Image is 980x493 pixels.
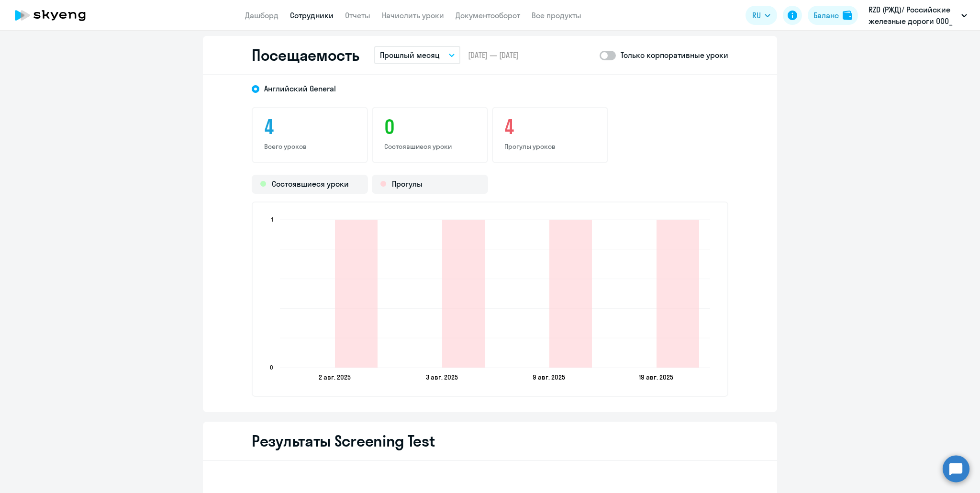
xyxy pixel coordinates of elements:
a: Все продукты [532,11,581,20]
h2: Результаты Screening Test [252,431,435,450]
path: 2025-08-18T21:00:00.000Z Прогулы 1 [657,220,699,368]
p: RZD (РЖД)/ Российские железные дороги ООО_ KAM, КОРПОРАТИВНЫЙ УНИВЕРСИТЕТ РЖД АНО ДПО [869,4,958,27]
button: RU [746,6,777,25]
path: 2025-08-08T21:00:00.000Z Прогулы 1 [549,220,592,368]
div: Баланс [813,10,839,21]
a: Начислить уроки [382,11,444,20]
div: Прогулы [372,175,488,194]
h3: 4 [264,115,356,138]
path: 2025-08-01T21:00:00.000Z Прогулы 1 [335,220,378,368]
h3: 0 [384,115,476,138]
div: Состоявшиеся уроки [252,175,368,194]
path: 2025-08-02T21:00:00.000Z Прогулы 1 [442,220,485,368]
span: Английский General [264,83,336,94]
text: 19 авг. 2025 [639,373,673,381]
a: Сотрудники [290,11,334,20]
p: Прогулы уроков [504,142,596,151]
text: 1 [271,216,273,223]
a: Дашборд [245,11,278,20]
text: 3 авг. 2025 [426,373,458,381]
p: Всего уроков [264,142,356,151]
h2: Посещаемость [252,45,359,65]
p: Прошлый месяц [380,49,440,61]
text: 0 [270,364,273,371]
text: 9 авг. 2025 [533,373,565,381]
button: RZD (РЖД)/ Российские железные дороги ООО_ KAM, КОРПОРАТИВНЫЙ УНИВЕРСИТЕТ РЖД АНО ДПО [864,4,972,27]
button: Балансbalance [808,6,858,25]
img: balance [843,11,852,20]
button: Прошлый месяц [374,46,460,64]
p: Только корпоративные уроки [621,49,728,61]
h3: 4 [504,115,596,138]
a: Документооборот [456,11,520,20]
p: Состоявшиеся уроки [384,142,476,151]
span: RU [752,10,761,21]
text: 2 авг. 2025 [319,373,351,381]
a: Отчеты [345,11,370,20]
span: [DATE] — [DATE] [468,50,519,60]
